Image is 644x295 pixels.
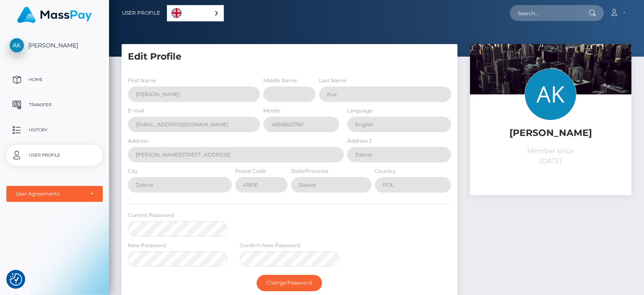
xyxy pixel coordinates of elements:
[476,127,625,140] h5: [PERSON_NAME]
[10,149,99,162] p: User Profile
[510,5,589,21] input: Search...
[10,273,22,286] button: Consent Preferences
[375,167,396,175] label: Country
[128,137,148,145] label: Address
[347,107,372,115] label: Language
[128,211,174,219] label: Current Password
[17,7,92,23] img: MassPay
[240,242,300,249] label: Confirm New Password
[263,77,297,84] label: Middle Name
[6,94,103,115] a: Transfer
[128,167,138,175] label: City
[167,5,224,21] aside: Language selected: English
[128,242,166,249] label: New Password
[128,50,451,63] h5: Edit Profile
[257,275,322,291] button: Change Password
[291,167,328,175] label: State/Province
[6,69,103,90] a: Home
[10,273,22,286] img: Revisit consent button
[319,77,346,84] label: Last Name
[167,5,224,21] div: Language
[10,73,99,86] p: Home
[347,137,372,145] label: Address 2
[6,186,103,202] button: User Agreements
[128,107,144,115] label: E-mail
[6,145,103,166] a: User Profile
[122,4,160,22] a: User Profile
[128,77,156,84] label: First Name
[263,107,280,115] label: Mobile
[235,167,266,175] label: Postal Code
[6,120,103,141] a: History
[10,124,99,136] p: History
[167,5,223,21] a: English
[470,44,631,152] img: ...
[10,99,99,111] p: Transfer
[6,42,103,49] span: [PERSON_NAME]
[476,146,625,166] p: Member since [DATE]
[16,191,84,197] div: User Agreements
